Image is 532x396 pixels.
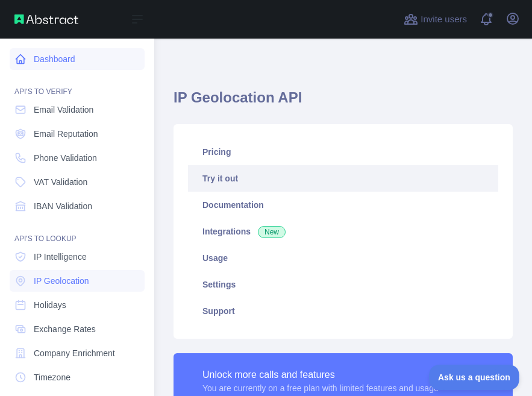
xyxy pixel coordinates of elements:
img: Abstract API [14,14,78,24]
a: Company Enrichment [10,342,145,364]
a: IBAN Validation [10,195,145,217]
span: VAT Validation [34,176,87,188]
span: New [258,226,286,238]
div: API'S TO VERIFY [10,72,145,96]
span: IP Geolocation [34,275,89,287]
a: IP Geolocation [10,270,145,292]
a: Holidays [10,294,145,316]
span: Holidays [34,299,66,311]
a: Settings [188,271,498,298]
a: Exchange Rates [10,318,145,340]
a: IP Intelligence [10,246,145,268]
span: Exchange Rates [34,323,96,335]
a: Dashboard [10,48,145,70]
div: You are currently on a free plan with limited features and usage [202,382,439,394]
div: API'S TO LOOKUP [10,219,145,244]
h1: IP Geolocation API [174,88,513,117]
div: Unlock more calls and features [202,368,439,382]
span: Invite users [421,13,467,27]
a: Documentation [188,192,498,218]
a: Integrations New [188,218,498,245]
span: Email Reputation [34,128,98,140]
span: Timezone [34,371,70,383]
a: VAT Validation [10,171,145,193]
span: Company Enrichment [34,347,115,359]
a: Pricing [188,139,498,165]
span: Phone Validation [34,152,97,164]
a: Support [188,298,498,324]
button: Invite users [401,10,469,29]
a: Try it out [188,165,498,192]
a: Phone Validation [10,147,145,169]
a: Email Reputation [10,123,145,145]
span: Email Validation [34,104,93,116]
a: Usage [188,245,498,271]
span: IP Intelligence [34,251,87,263]
a: Timezone [10,366,145,388]
a: Email Validation [10,99,145,121]
iframe: Toggle Customer Support [429,365,520,390]
span: IBAN Validation [34,200,92,212]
